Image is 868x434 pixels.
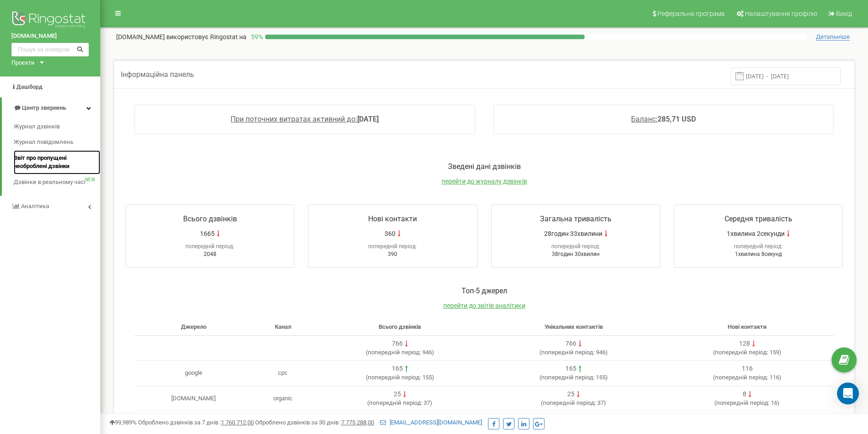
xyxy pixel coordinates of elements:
[742,364,753,373] div: 116
[715,374,768,381] span: попередній період:
[551,243,600,250] span: попередній період:
[442,178,527,185] a: перейти до журналу дзвінків
[539,374,608,381] span: ( 155 )
[11,43,89,56] input: Пошук за номером
[368,214,417,223] span: Нові контакти
[109,419,137,426] span: 99,989%
[121,70,194,79] span: Інформаційна панель
[368,349,421,356] span: попередній період:
[185,243,234,250] span: попередній період:
[565,339,576,348] div: 766
[380,419,482,426] a: [EMAIL_ADDRESS][DOMAIN_NAME]
[366,349,434,356] span: ( 946 )
[14,150,100,174] a: Звіт про пропущені необроблені дзвінки
[368,243,417,250] span: попередній період:
[22,104,66,111] span: Центр звернень
[116,32,247,41] p: [DOMAIN_NAME]
[716,399,770,406] span: попередній період:
[14,178,85,187] span: Дзвінки в реальному часі
[368,374,421,381] span: попередній період:
[392,339,403,348] div: 766
[252,386,313,411] td: organic
[341,419,374,426] u: 7 775 288,00
[379,323,421,330] span: Всього дзвінків
[739,339,750,348] div: 128
[567,390,575,399] div: 25
[541,349,595,356] span: попередній період:
[231,115,379,123] a: При поточних витратах активний до:[DATE]
[255,419,374,426] span: Оброблено дзвінків за 30 днів :
[392,364,403,373] div: 165
[183,214,237,223] span: Всього дзвінків
[715,349,768,356] span: попередній період:
[714,399,780,406] span: ( 16 )
[134,386,252,411] td: [DOMAIN_NAME]
[657,10,725,17] span: Реферальна програма
[21,203,49,209] span: Аналiтика
[367,399,432,406] span: ( 37 )
[735,251,782,257] span: 1хвилина 8секунд
[713,349,781,356] span: ( 159 )
[14,119,100,135] a: Журнал дзвінків
[541,399,606,406] span: ( 37 )
[181,323,206,330] span: Джерело
[539,349,608,356] span: ( 946 )
[394,390,401,399] div: 25
[231,115,357,123] span: При поточних витратах активний до:
[631,115,696,123] a: Баланс:285,71 USD
[14,123,60,131] span: Журнал дзвінків
[16,83,42,90] span: Дашборд
[727,229,785,238] span: 1хвилина 2секунди
[366,374,434,381] span: ( 155 )
[724,214,792,223] span: Середня тривалість
[204,251,216,257] span: 2048
[11,32,89,41] a: [DOMAIN_NAME]
[728,323,766,330] span: Нові контакти
[166,33,247,41] span: використовує Ringostat на
[743,390,746,399] div: 8
[462,286,507,295] span: Toп-5 джерел
[14,138,73,147] span: Журнал повідомлень
[837,383,859,404] div: Open Intercom Messenger
[565,364,576,373] div: 165
[247,32,265,41] p: 59 %
[745,10,817,17] span: Налаштування профілю
[448,162,521,171] span: Зведені дані дзвінків
[200,229,215,238] span: 1665
[543,399,596,406] span: попередній період:
[734,243,783,250] span: попередній період:
[221,419,254,426] u: 1 760 712,00
[713,374,781,381] span: ( 116 )
[541,374,595,381] span: попередній період:
[552,251,600,257] span: 38годин 30хвилин
[816,33,850,41] span: Детальніше
[11,59,35,67] div: Проєкти
[275,323,291,330] span: Канал
[385,229,395,238] span: 360
[836,10,852,17] span: Вихід
[14,134,100,150] a: Журнал повідомлень
[14,154,96,171] span: Звіт про пропущені необроблені дзвінки
[369,399,422,406] span: попередній період:
[252,361,313,386] td: cpc
[631,115,657,123] span: Баланс:
[443,302,525,309] a: перейти до звітів аналітики
[134,361,252,386] td: google
[138,419,254,426] span: Оброблено дзвінків за 7 днів :
[388,251,397,257] span: 390
[544,323,603,330] span: Унікальних контактів
[11,9,89,32] img: Ringostat logo
[14,174,100,190] a: Дзвінки в реальному часіNEW
[2,97,100,119] a: Центр звернень
[540,214,611,223] span: Загальна тривалість
[544,229,602,238] span: 28годин 33хвилини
